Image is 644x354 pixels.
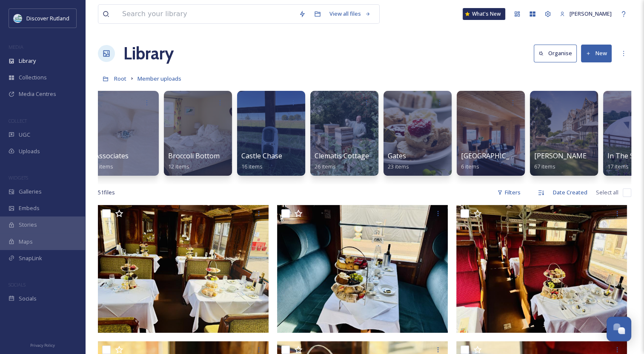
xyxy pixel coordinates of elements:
[118,5,295,23] input: Search your library
[30,343,55,348] span: Privacy Policy
[461,151,530,160] span: [GEOGRAPHIC_DATA]
[19,131,30,139] span: UGC
[315,151,369,160] span: Clematis Cottage
[95,152,129,170] a: Associates8 items
[555,6,616,22] a: [PERSON_NAME]
[9,174,28,181] span: WIDGETS
[9,281,26,288] span: SOCIALS
[463,8,505,20] a: What's New
[9,118,27,124] span: COLLECT
[98,205,269,333] img: ext_1757517467.984871_chris.oregan@nvr.org.uk-20250907_100258329_iOS.jpg
[168,163,189,170] span: 12 items
[19,90,56,98] span: Media Centres
[19,57,36,65] span: Library
[461,163,479,170] span: 6 items
[14,14,22,22] img: DiscoverRutlandlog37F0B7.png
[123,41,174,66] a: Library
[315,163,336,170] span: 26 items
[137,73,181,84] a: Member uploads
[19,254,42,262] span: SnapLink
[456,205,627,333] img: ext_1757517465.424999_chris.oregan@nvr.org.uk-20250907_101140651_iOS.jpg
[388,151,406,160] span: Gates
[19,188,42,196] span: Galleries
[168,152,220,170] a: Broccoli Bottom12 items
[241,163,263,170] span: 16 items
[95,151,129,160] span: Associates
[388,163,409,170] span: 23 items
[325,6,375,22] a: View all files
[19,73,47,81] span: Collections
[534,45,581,62] a: Organise
[493,184,525,201] div: Filters
[461,152,530,170] a: [GEOGRAPHIC_DATA]6 items
[607,152,641,170] a: In The Stix17 items
[19,204,40,212] span: Embeds
[607,317,631,341] button: Open Chat
[114,73,126,84] a: Root
[607,151,641,160] span: In The Stix
[19,221,37,229] span: Stories
[19,295,37,303] span: Socials
[137,75,181,82] span: Member uploads
[168,151,220,160] span: Broccoli Bottom
[581,45,612,62] button: New
[549,184,592,201] div: Date Created
[30,340,55,350] a: Privacy Policy
[26,14,69,22] span: Discover Rutland
[534,163,555,170] span: 67 items
[388,152,409,170] a: Gates23 items
[607,163,629,170] span: 17 items
[596,188,618,197] span: Select all
[534,45,577,62] button: Organise
[241,151,282,160] span: Castle Chase
[315,152,369,170] a: Clematis Cottage26 items
[277,205,448,333] img: ext_1757517466.696109_chris.oregan@nvr.org.uk-20250907_100421810_iOS.jpg
[95,163,113,170] span: 8 items
[9,44,23,50] span: MEDIA
[241,152,282,170] a: Castle Chase16 items
[570,10,612,17] span: [PERSON_NAME]
[19,238,33,246] span: Maps
[19,147,40,155] span: Uploads
[114,75,126,82] span: Root
[98,188,115,197] span: 51 file s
